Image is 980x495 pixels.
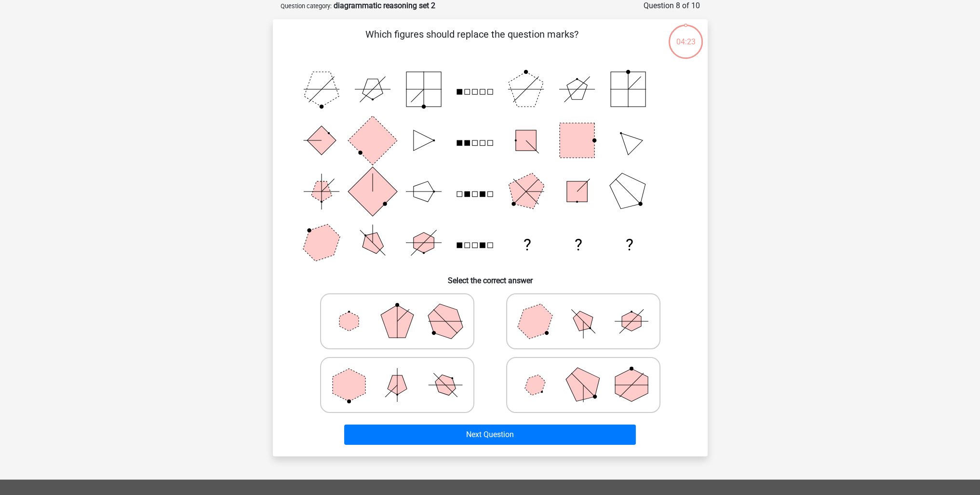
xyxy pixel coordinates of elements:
text: ? [626,235,633,254]
small: Question category: [281,2,332,10]
text: ? [523,235,531,254]
h6: Select the correct answer [288,268,692,285]
p: Which figures should replace the question marks? [288,27,656,56]
text: ? [574,235,582,254]
button: Next Question [344,425,636,445]
div: 04:23 [668,24,704,48]
strong: diagrammatic reasoning set 2 [334,1,435,10]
